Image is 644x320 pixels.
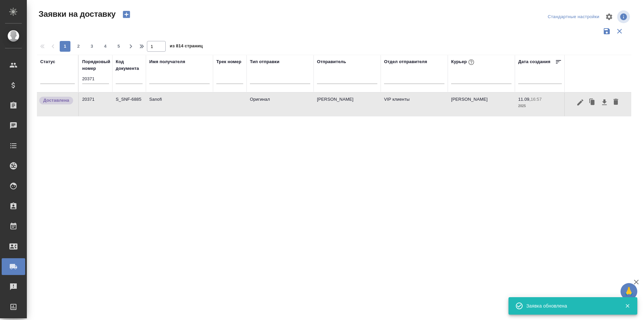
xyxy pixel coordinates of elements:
span: 🙏 [623,284,635,299]
td: S_SNF-6885 [112,93,146,116]
td: [PERSON_NAME] [314,93,381,116]
span: 3 [87,43,97,50]
p: Доставлена [43,97,69,104]
button: 4 [100,41,111,52]
td: Sanofi [146,93,213,116]
div: Заявка обновлена [526,303,615,309]
button: Сохранить фильтры [600,25,613,38]
div: split button [546,12,601,22]
button: Клонировать [586,96,599,109]
span: 4 [100,43,111,50]
div: Отдел отправителя [384,58,427,65]
div: Статус [40,58,55,65]
div: Тип отправки [250,58,279,65]
button: При выборе курьера статус заявки автоматически поменяется на «Принята» [467,58,476,66]
p: 11.09, [518,97,531,102]
td: Оригинал [247,93,314,116]
button: Закрыть [621,303,634,309]
button: Удалить [610,96,622,109]
div: Код документа [116,58,143,72]
span: из 814 страниц [170,42,203,52]
button: Сбросить фильтры [613,25,626,38]
span: Заявки на доставку [37,9,116,19]
div: Порядковый номер [82,58,110,72]
button: Скачать [599,96,610,109]
td: 20371 [79,93,112,116]
button: 3 [87,41,97,52]
span: Посмотреть информацию [617,10,631,23]
span: Настроить таблицу [601,9,617,25]
td: VIP клиенты [381,93,448,116]
div: Курьер [451,58,476,66]
button: 5 [113,41,124,52]
div: Имя получателя [149,58,185,65]
button: 2 [73,41,84,52]
button: Создать [118,9,135,20]
p: 16:57 [531,97,542,102]
div: Трек номер [216,58,241,65]
button: 🙏 [621,283,637,300]
div: Отправитель [317,58,346,65]
button: Редактировать [575,96,586,109]
div: Документы доставлены, фактическая дата доставки проставиться автоматически [39,96,75,105]
span: 2 [73,43,84,50]
div: Дата создания [518,58,550,65]
span: 5 [113,43,124,50]
p: 2025 [518,103,562,109]
td: [PERSON_NAME] [448,93,515,116]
